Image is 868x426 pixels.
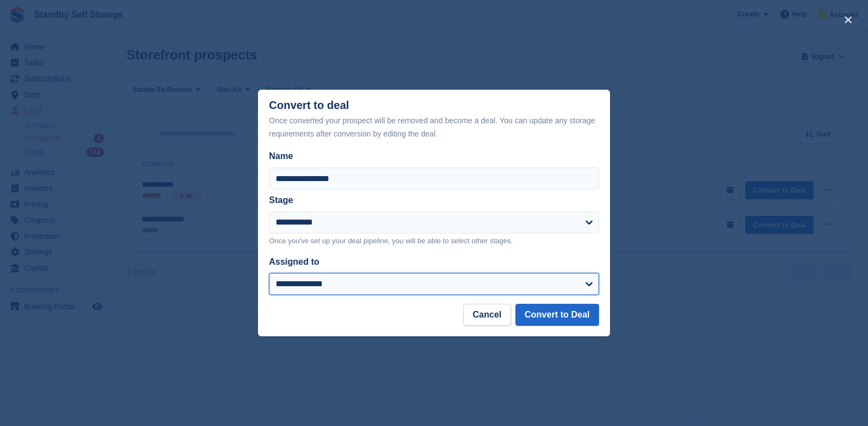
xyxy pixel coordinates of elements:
[463,304,510,326] button: Cancel
[269,257,320,266] label: Assigned to
[839,11,857,29] button: close
[269,195,293,205] label: Stage
[269,236,599,247] p: Once you've set up your deal pipeline, you will be able to select other stages.
[515,304,599,326] button: Convert to Deal
[269,99,599,140] div: Convert to deal
[269,114,599,140] div: Once converted your prospect will be removed and become a deal. You can update any storage requir...
[269,150,599,163] label: Name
